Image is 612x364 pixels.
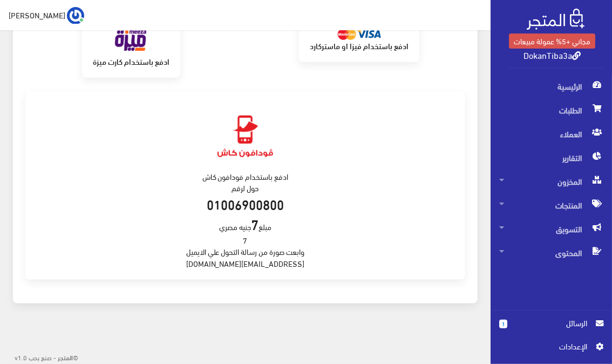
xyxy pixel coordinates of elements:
span: المحتوى [499,241,603,265]
a: المنتجات [491,193,612,217]
span: اﻹعدادات [508,340,587,352]
a: الرئيسية [491,75,612,98]
span: العملاء [499,122,603,146]
span: [PERSON_NAME] [9,8,65,22]
a: مجاني +5% عمولة مبيعات [509,33,595,49]
span: 1 [499,320,507,328]
strong: 01006900800 [207,194,284,213]
img: vodafonecash.png [211,102,280,171]
span: الرئيسية [499,75,603,98]
strong: ادفع باستخدام كارت ميزة [93,56,169,67]
span: المنتجات [499,193,603,217]
iframe: Drift Widget Chat Controller [13,290,54,331]
span: الطلبات [499,98,603,122]
img: ... [67,7,84,24]
span: التسويق [499,217,603,241]
span: التقارير [499,146,603,170]
a: 1 الرسائل [499,317,603,340]
a: المخزون [491,170,612,193]
img: meeza.png [110,27,153,56]
a: الطلبات [491,98,612,122]
img: mastercard.png [338,29,381,39]
strong: ادفع باستخدام فيزا او ماستركارد [310,40,409,51]
a: ... [PERSON_NAME] [9,6,84,24]
a: DokanTiba3a [523,47,581,63]
a: التقارير [491,146,612,170]
a: اﻹعدادات [499,340,603,358]
strong: 7 [251,213,259,234]
a: العملاء [491,122,612,146]
div: © [4,350,78,364]
img: . [527,9,584,30]
div: ادفع باستخدام فودافون كاش حول لرقم مبلغ جنيه مصري 7 وابعت صورة من رسالة التحول علي الايميل [EMAIL... [25,91,465,280]
strong: المتجر [58,352,73,362]
span: - صنع بحب v1.0 [15,351,56,363]
span: المخزون [499,170,603,193]
a: المحتوى [491,241,612,265]
span: الرسائل [516,317,587,329]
